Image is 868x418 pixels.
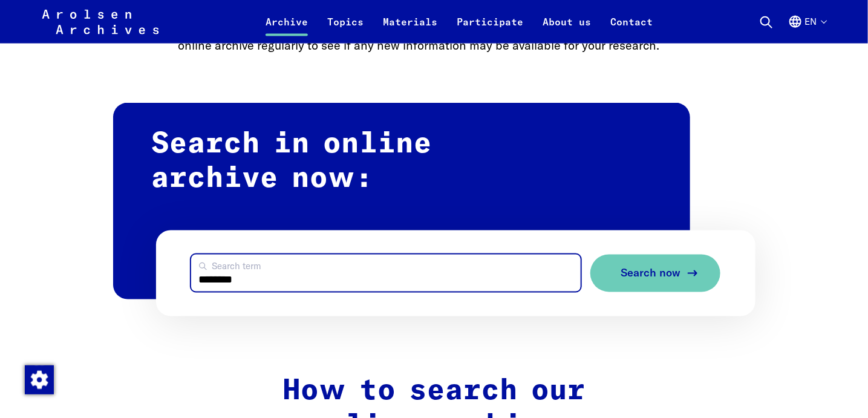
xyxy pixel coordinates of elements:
div: Change consent [24,365,53,394]
img: Change consent [25,365,54,394]
span: Search now [621,267,680,280]
a: Archive [256,15,318,44]
a: About us [533,15,601,44]
a: Participate [447,15,533,44]
nav: Primary [256,7,662,36]
button: Search now [590,255,720,293]
button: English, language selection [788,15,826,44]
h2: Search in online archive now: [113,103,690,299]
a: Materials [373,15,447,44]
a: Contact [601,15,662,44]
a: Topics [318,15,373,44]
